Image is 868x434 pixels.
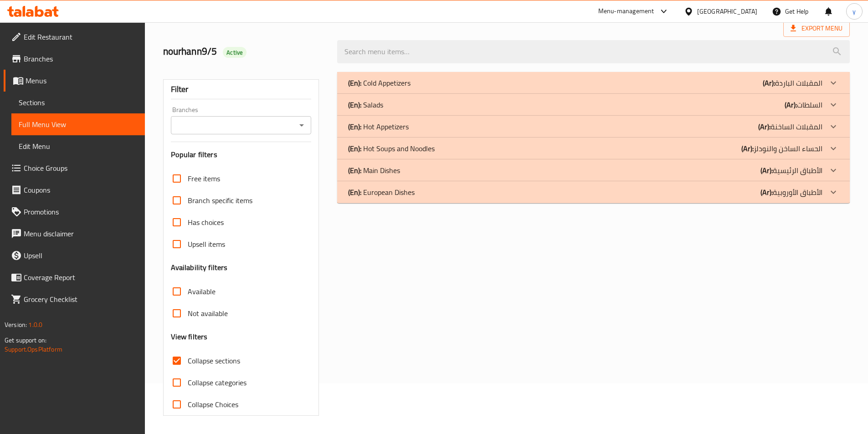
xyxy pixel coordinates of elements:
div: Menu-management [598,6,654,17]
span: Available [188,286,216,297]
b: (Ar): [763,76,775,90]
span: Edit Menu [19,141,138,152]
span: Active [223,48,247,57]
div: (En): Cold Appetizers(Ar):المقبلات الباردة [337,72,850,94]
span: Full Menu View [19,119,138,130]
span: Not available [188,308,228,319]
b: (En): [348,98,361,112]
h3: Popular filters [171,149,312,160]
b: (Ar): [760,163,773,177]
span: Menus [26,75,138,86]
div: Filter [171,80,312,99]
span: Free items [188,173,220,184]
p: المقبلات الباردة [763,77,822,88]
a: Support.OpsPlatform [5,343,62,355]
h3: View filters [171,332,208,342]
span: Export Menu [783,20,850,37]
p: Cold Appetizers [348,77,411,88]
a: Promotions [4,201,145,223]
a: Menus [4,70,145,92]
div: Active [223,47,247,58]
div: (En): Main Dishes(Ar):الأطباق الرئيسية [337,159,850,181]
input: search [337,40,850,63]
a: Coupons [4,179,145,201]
div: (En): Hot Soups and Noodles(Ar):الحساء الساخن والنودلز [337,138,850,159]
b: (Ar): [785,98,797,112]
div: (En): Salads(Ar):السلطات [337,94,850,116]
p: Salads [348,99,383,110]
b: (En): [348,185,361,199]
button: Open [295,119,308,132]
span: Edit Restaurant [24,31,138,42]
span: y [853,6,856,16]
span: Collapse sections [188,355,240,366]
span: Coupons [24,184,138,195]
a: Menu disclaimer [4,223,145,245]
p: الأطباق الأوروبية [760,187,822,198]
a: Choice Groups [4,157,145,179]
span: Version: [5,319,27,331]
span: 1.0.0 [28,319,42,331]
a: Branches [4,48,145,70]
b: (En): [348,76,361,90]
b: (Ar): [758,120,770,133]
b: (En): [348,120,361,133]
b: (Ar): [741,142,754,155]
span: Upsell [24,250,138,261]
span: Grocery Checklist [24,294,138,305]
h3: Availability filters [171,262,228,273]
span: Choice Groups [24,163,138,174]
div: (En): Hot Appetizers(Ar):المقبلات الساخنة [337,116,850,138]
div: (En): European Dishes(Ar):الأطباق الأوروبية [337,181,850,203]
a: Edit Restaurant [4,26,145,48]
span: Branch specific items [188,195,252,206]
p: European Dishes [348,187,415,198]
span: Get support on: [5,334,46,346]
p: المقبلات الساخنة [758,121,822,132]
span: Export Menu [791,23,842,34]
a: Grocery Checklist [4,288,145,310]
span: Has choices [188,217,224,228]
span: Upsell items [188,239,225,250]
p: Hot Soups and Noodles [348,143,435,154]
a: Upsell [4,245,145,266]
p: الحساء الساخن والنودلز [741,143,822,154]
p: Hot Appetizers [348,121,409,132]
span: Coverage Report [24,272,138,283]
span: Sections [19,97,138,108]
a: Edit Menu [11,135,145,157]
span: Promotions [24,206,138,217]
a: Full Menu View [11,113,145,135]
span: Branches [24,53,138,64]
div: [GEOGRAPHIC_DATA] [697,6,757,16]
a: Sections [11,92,145,113]
b: (Ar): [760,185,773,199]
span: Collapse Choices [188,399,238,410]
p: السلطات [785,99,822,110]
p: Main Dishes [348,165,400,176]
span: Collapse categories [188,377,247,388]
h2: nourhann9/5 [163,45,327,58]
p: الأطباق الرئيسية [760,165,822,176]
b: (En): [348,163,361,177]
a: Coverage Report [4,266,145,288]
span: Menu disclaimer [24,228,138,239]
b: (En): [348,142,361,155]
